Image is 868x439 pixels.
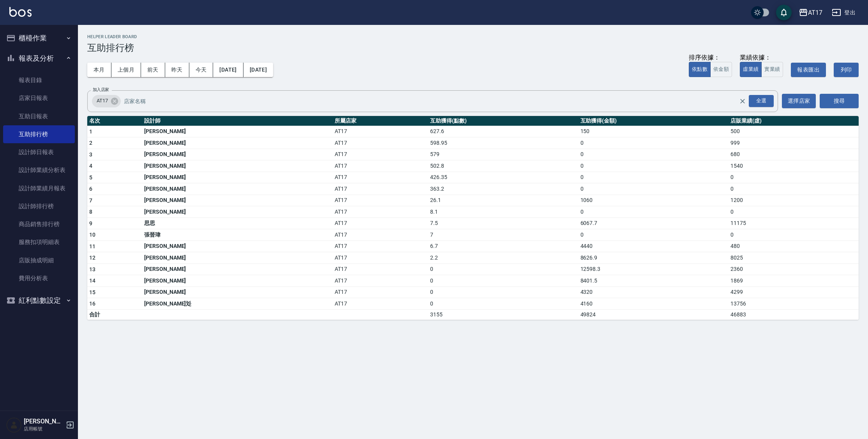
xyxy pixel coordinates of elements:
td: [PERSON_NAME] [142,195,333,206]
button: 搜尋 [820,94,859,108]
span: 6 [89,186,92,192]
td: 502.8 [428,160,579,172]
td: [PERSON_NAME] [142,286,333,298]
button: 櫃檯作業 [3,28,75,48]
td: 0 [428,298,579,310]
td: [PERSON_NAME] [142,172,333,183]
span: 7 [89,197,92,204]
a: 設計師日報表 [3,143,75,161]
td: 7 [428,229,579,241]
button: 依金額 [710,62,732,77]
button: save [776,5,792,20]
a: 報表目錄 [3,71,75,89]
td: 426.35 [428,172,579,183]
button: 紅利點數設定 [3,290,75,311]
div: AT17 [92,95,121,107]
button: 實業績 [761,62,783,77]
td: 363.2 [428,183,579,195]
td: [PERSON_NAME] [142,206,333,218]
th: 店販業績(虛) [729,116,859,126]
table: a dense table [87,116,859,320]
label: 加入店家 [93,87,109,93]
td: AT17 [333,252,428,264]
td: 2360 [729,263,859,275]
span: 2 [89,140,92,146]
button: 昨天 [165,63,189,77]
a: 互助日報表 [3,107,75,125]
a: 互助排行榜 [3,125,75,143]
span: 5 [89,174,92,181]
td: 0 [428,275,579,287]
td: AT17 [333,183,428,195]
td: 0 [579,183,729,195]
td: 0 [729,183,859,195]
td: [PERSON_NAME] [142,126,333,137]
td: AT17 [333,206,428,218]
span: 13 [89,266,96,272]
td: 8025 [729,252,859,264]
td: 4160 [579,298,729,310]
td: [PERSON_NAME] [142,275,333,287]
td: [PERSON_NAME] [142,241,333,252]
td: 合計 [87,309,142,320]
span: 3 [89,151,92,158]
button: 今天 [189,63,213,77]
th: 互助獲得(金額) [579,116,729,126]
a: 服務扣項明細表 [3,233,75,251]
td: [PERSON_NAME] [142,160,333,172]
td: 1869 [729,275,859,287]
td: [PERSON_NAME] [142,149,333,160]
a: 店家日報表 [3,89,75,107]
span: 11 [89,243,96,249]
td: 0 [428,263,579,275]
h3: 互助排行榜 [87,42,859,53]
td: 999 [729,137,859,149]
td: 49824 [579,309,729,320]
td: 4320 [579,286,729,298]
span: 1 [89,128,92,135]
a: 設計師業績分析表 [3,161,75,179]
td: 11175 [729,218,859,229]
span: 12 [89,255,96,261]
button: 報表及分析 [3,48,75,68]
td: 8626.9 [579,252,729,264]
td: 579 [428,149,579,160]
span: 9 [89,220,92,227]
td: 0 [579,137,729,149]
span: 8 [89,209,92,215]
td: 0 [579,229,729,241]
a: 店販抽成明細 [3,251,75,269]
td: AT17 [333,172,428,183]
td: AT17 [333,241,428,252]
td: 8401.5 [579,275,729,287]
td: 150 [579,126,729,137]
input: 店家名稱 [122,94,753,108]
td: 3155 [428,309,579,320]
button: 上個月 [111,63,141,77]
h5: [PERSON_NAME] [24,418,64,425]
td: [PERSON_NAME] [142,183,333,195]
td: 1540 [729,160,859,172]
td: 6067.7 [579,218,729,229]
th: 設計師 [142,116,333,126]
td: AT17 [333,275,428,287]
td: 627.6 [428,126,579,137]
td: 680 [729,149,859,160]
td: 4440 [579,241,729,252]
a: 費用分析表 [3,269,75,287]
td: [PERSON_NAME]彣 [142,298,333,310]
button: 列印 [834,63,859,77]
td: 0 [729,206,859,218]
button: 本月 [87,63,111,77]
div: 排序依據： [689,54,732,62]
td: [PERSON_NAME] [142,137,333,149]
td: 思思 [142,218,333,229]
td: 0 [579,160,729,172]
th: 所屬店家 [333,116,428,126]
span: 10 [89,232,96,238]
img: Person [6,417,22,433]
td: AT17 [333,195,428,206]
div: AT17 [808,8,822,18]
a: 設計師排行榜 [3,197,75,215]
td: 26.1 [428,195,579,206]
